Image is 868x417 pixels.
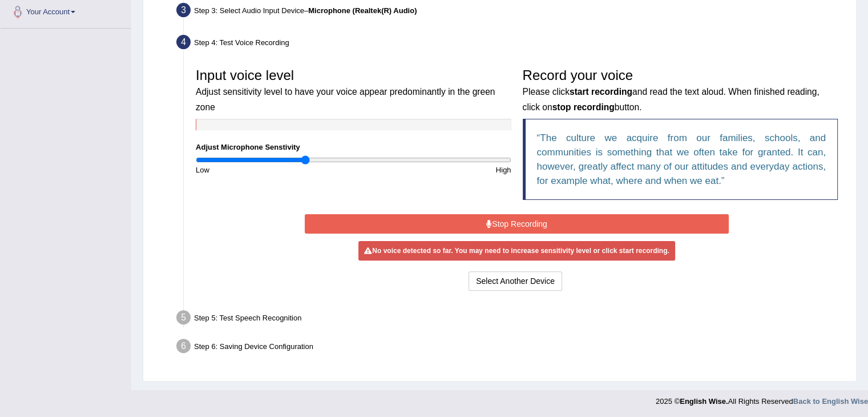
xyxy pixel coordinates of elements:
div: Step 6: Saving Device Configuration [171,335,851,360]
h3: Record your voice [523,68,838,113]
b: stop recording [552,102,615,112]
a: Back to English Wise [793,397,868,406]
b: start recording [570,87,632,97]
div: Step 5: Test Speech Recognition [171,307,851,332]
span: – [304,6,417,15]
q: The culture we acquire from our families, schools, and communities is something that we often tak... [537,133,826,186]
small: Adjust sensitivity level to have your voice appear predominantly in the green zone [196,87,495,111]
div: 2025 © All Rights Reserved [656,390,868,407]
label: Adjust Microphone Senstivity [196,142,300,153]
b: Microphone (Realtek(R) Audio) [308,6,417,15]
div: No voice detected so far. You may need to increase sensitivity level or click start recording. [358,241,675,260]
div: Low [190,165,353,175]
button: Stop Recording [305,214,729,234]
h3: Input voice level [196,68,511,113]
div: High [353,165,516,175]
button: Select Another Device [469,271,562,291]
div: Step 4: Test Voice Recording [171,31,851,57]
strong: English Wise. [680,397,728,406]
small: Please click and read the text aloud. When finished reading, click on button. [523,87,819,111]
